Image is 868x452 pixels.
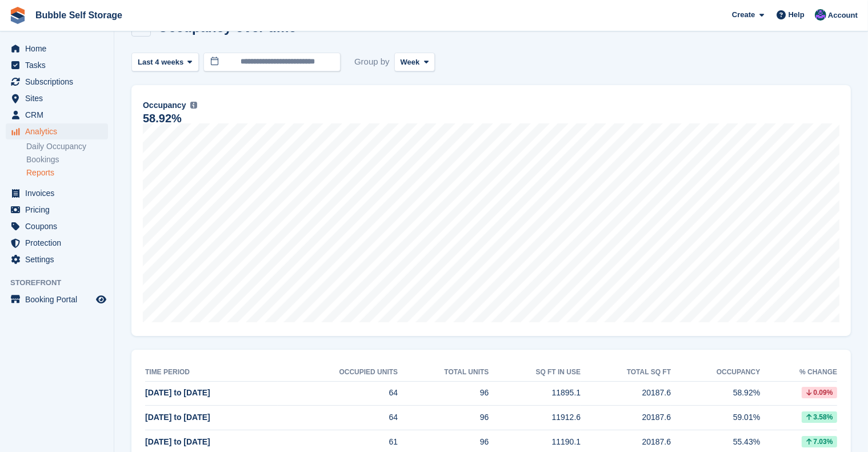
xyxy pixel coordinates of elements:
[6,202,108,218] a: menu
[94,293,108,306] a: Preview store
[671,406,760,430] td: 59.01%
[25,41,94,57] span: Home
[815,9,826,21] img: Stuart Jackson
[401,57,420,68] span: Week
[760,363,837,382] th: % change
[828,10,858,21] span: Account
[25,218,94,234] span: Coupons
[278,406,398,430] td: 64
[10,277,114,289] span: Storefront
[25,57,94,73] span: Tasks
[25,251,94,267] span: Settings
[6,107,108,123] a: menu
[581,406,671,430] td: 20187.6
[25,185,94,201] span: Invoices
[671,363,760,382] th: Occupancy
[26,154,108,165] a: Bookings
[489,363,581,382] th: sq ft in use
[145,437,210,446] span: [DATE] to [DATE]
[25,123,94,139] span: Analytics
[6,251,108,267] a: menu
[26,141,108,152] a: Daily Occupancy
[6,185,108,201] a: menu
[398,406,489,430] td: 96
[6,235,108,251] a: menu
[671,381,760,406] td: 58.92%
[489,381,581,406] td: 11895.1
[25,235,94,251] span: Protection
[802,411,837,423] div: 3.58%
[131,53,199,71] button: Last 4 weeks
[789,9,805,21] span: Help
[25,202,94,218] span: Pricing
[354,53,390,71] span: Group by
[278,381,398,406] td: 64
[581,381,671,406] td: 20187.6
[145,363,278,382] th: Time period
[25,90,94,106] span: Sites
[6,291,108,307] a: menu
[6,41,108,57] a: menu
[143,99,186,111] span: Occupancy
[25,291,94,307] span: Booking Portal
[9,7,26,24] img: stora-icon-8386f47178a22dfd0bd8f6a31ec36ba5ce8667c1dd55bd0f319d3a0aa187defe.svg
[732,9,755,21] span: Create
[145,388,210,397] span: [DATE] to [DATE]
[6,57,108,73] a: menu
[394,53,435,71] button: Week
[489,406,581,430] td: 11912.6
[398,381,489,406] td: 96
[802,387,837,398] div: 0.09%
[6,123,108,139] a: menu
[6,74,108,90] a: menu
[190,102,197,109] img: icon-info-grey-7440780725fd019a000dd9b08b2336e03edf1995a4989e88bcd33f0948082b44.svg
[25,74,94,90] span: Subscriptions
[6,90,108,106] a: menu
[143,114,182,123] div: 58.92%
[802,436,837,447] div: 7.03%
[278,363,398,382] th: Occupied units
[145,413,210,422] span: [DATE] to [DATE]
[138,57,183,68] span: Last 4 weeks
[581,363,671,382] th: Total sq ft
[6,218,108,234] a: menu
[398,363,489,382] th: Total units
[31,6,127,25] a: Bubble Self Storage
[25,107,94,123] span: CRM
[26,167,108,178] a: Reports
